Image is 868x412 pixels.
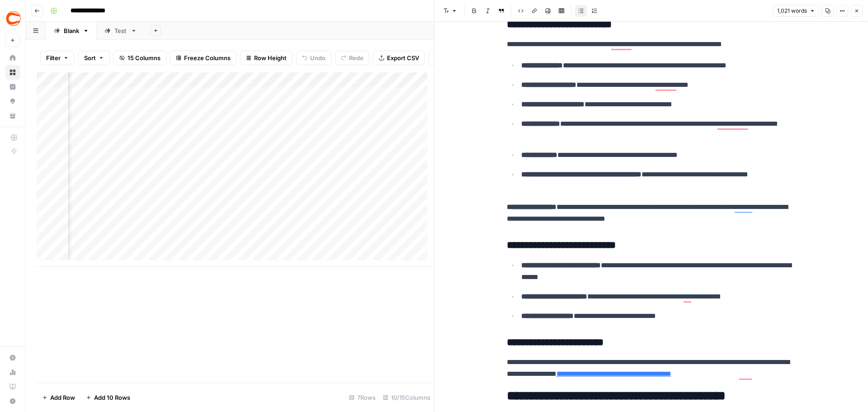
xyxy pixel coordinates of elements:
button: Add 10 Rows [80,390,136,405]
span: 1,021 words [777,7,807,15]
div: Test [114,26,127,35]
div: 10/15 Columns [379,390,434,405]
button: Undo [296,51,331,65]
span: Undo [310,53,325,62]
a: Settings [5,350,20,365]
a: Your Data [5,109,20,123]
button: Filter [40,51,75,65]
button: Redo [335,51,369,65]
a: Insights [5,80,20,94]
button: 15 Columns [113,51,166,65]
button: 1,021 words [773,5,819,17]
span: Sort [84,53,96,62]
span: Freeze Columns [184,53,231,62]
img: Covers Logo [5,10,22,27]
a: Browse [5,65,20,80]
span: Filter [46,53,61,62]
a: Learning Hub [5,379,20,394]
span: Row Height [254,53,287,62]
button: Sort [78,51,110,65]
div: Blank [64,26,79,35]
div: 7 Rows [345,390,379,405]
a: Home [5,51,20,65]
button: Export CSV [373,51,425,65]
span: Redo [349,53,363,62]
button: Add Row [37,390,80,405]
a: Usage [5,365,20,379]
span: Add Row [50,393,75,402]
span: Export CSV [387,53,419,62]
button: Row Height [240,51,292,65]
button: Help + Support [5,394,20,408]
button: Freeze Columns [170,51,236,65]
span: 15 Columns [127,53,160,62]
a: Test [97,22,145,40]
button: Workspace: Covers [5,7,20,30]
a: Blank [46,22,97,40]
span: Add 10 Rows [94,393,130,402]
a: Opportunities [5,94,20,109]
